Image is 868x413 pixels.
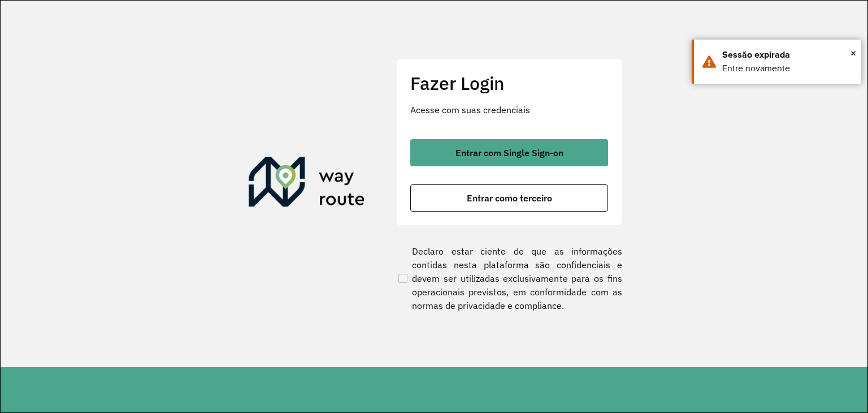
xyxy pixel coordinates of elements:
button: button [410,184,608,212]
label: Declaro estar ciente de que as informações contidas nesta plataforma são confidenciais e devem se... [396,244,622,312]
h2: Fazer Login [410,72,608,94]
div: Sessão expirada [722,48,853,62]
p: Acesse com suas credenciais [410,103,608,117]
button: button [410,139,608,166]
span: Entrar como terceiro [467,193,552,203]
span: Entrar com Single Sign-on [455,148,563,157]
img: Roteirizador AmbevTech [249,157,365,211]
div: Entre novamente [722,62,853,75]
button: Close [850,45,856,62]
span: × [850,45,856,62]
